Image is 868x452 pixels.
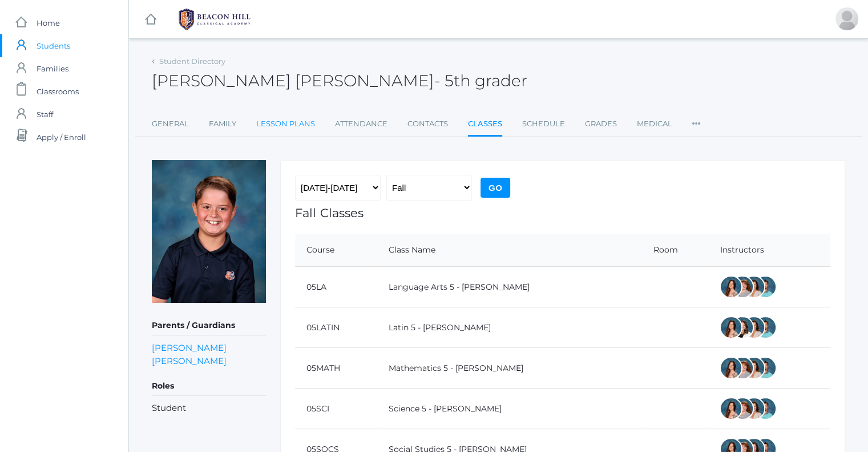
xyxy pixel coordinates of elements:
h5: Parents / Guardians [152,316,266,335]
th: Class Name [377,234,643,267]
a: Classes [468,113,502,137]
img: BHCALogos-05-308ed15e86a5a0abce9b8dd61676a3503ac9727e845dece92d48e8588c001991.png [172,5,257,34]
input: Go [481,178,510,198]
a: Grades [585,113,617,135]
span: Families [37,57,68,80]
div: Rebecca Salazar [720,316,742,339]
span: Classrooms [37,80,79,103]
a: Latin 5 - [PERSON_NAME] [389,322,491,333]
div: Rebecca Salazar [720,357,742,379]
td: 05LATIN [295,307,377,348]
a: Mathematics 5 - [PERSON_NAME] [389,363,523,373]
div: Westen Taylor [754,397,777,420]
span: Staff [37,103,53,126]
span: Home [37,11,60,34]
td: 05LA [295,267,377,307]
div: Cari Burke [742,316,765,339]
span: Apply / Enroll [37,126,86,149]
h2: [PERSON_NAME] [PERSON_NAME] [152,72,527,90]
h1: Fall Classes [295,206,830,219]
div: Cari Burke [742,397,765,420]
div: Sarah Bence [731,397,754,420]
a: [PERSON_NAME] [152,341,227,354]
div: Cari Burke [742,275,765,298]
a: Family [209,113,236,135]
td: 05SCI [295,389,377,429]
li: Student [152,402,266,415]
th: Course [295,234,377,267]
a: Lesson Plans [256,113,315,135]
div: Westen Taylor [754,357,777,379]
a: Attendance [335,113,387,135]
div: Cari Burke [742,357,765,379]
span: Students [37,34,70,57]
a: Student Directory [159,57,225,66]
td: 05MATH [295,348,377,389]
a: Schedule [522,113,565,135]
th: Room [642,234,708,267]
img: Ryder Roberts [152,160,266,303]
div: Rebecca Salazar [720,275,742,298]
a: Contacts [407,113,448,135]
a: Science 5 - [PERSON_NAME] [389,403,502,414]
div: Danielle Roberts [835,7,858,30]
div: Sarah Bence [731,275,754,298]
div: Sarah Bence [731,357,754,379]
h5: Roles [152,377,266,396]
a: Medical [637,113,672,135]
a: [PERSON_NAME] [152,354,227,367]
a: Language Arts 5 - [PERSON_NAME] [389,282,530,292]
span: - 5th grader [434,71,527,90]
div: Westen Taylor [754,316,777,339]
div: Rebecca Salazar [720,397,742,420]
div: Westen Taylor [754,275,777,298]
th: Instructors [708,234,830,267]
div: Teresa Deutsch [731,316,754,339]
a: General [152,113,189,135]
